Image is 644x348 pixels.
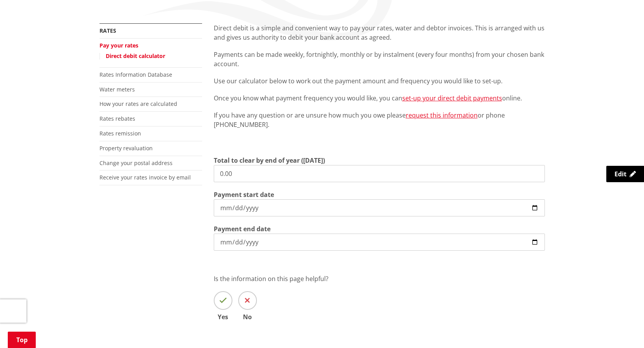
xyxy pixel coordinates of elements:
a: Water meters [99,86,135,93]
a: Top [8,332,36,348]
p: Once you know what payment frequency you would like, you can online. [214,93,545,103]
a: Property revaluation [99,144,153,152]
a: Direct debit calculator [106,52,165,60]
a: Change your postal address [99,159,173,167]
a: Rates rebates [99,115,135,122]
a: Edit [606,166,644,182]
a: Receive your rates invoice by email [99,174,191,181]
span: Edit [614,170,627,178]
a: Rates [99,27,116,34]
p: Use our calculator below to work out the payment amount and frequency you would like to set-up. [214,76,545,86]
p: If you have any question or are unsure how much you owe please or phone [PHONE_NUMBER]. [214,111,545,129]
a: request this information [406,111,478,120]
a: Rates Information Database [99,71,172,78]
span: Yes [214,314,232,320]
p: Payments can be made weekly, fortnightly, monthly or by instalment (every four months) from your ... [214,50,545,69]
a: set-up your direct debit payments [402,94,502,102]
label: Payment start date [214,190,274,199]
p: Is the information on this page helpful? [214,274,545,283]
a: How your rates are calculated [99,100,177,107]
label: Total to clear by end of year ([DATE]) [214,156,325,165]
p: Direct debit is a simple and convenient way to pay your rates, water and debtor invoices. This is... [214,23,545,42]
a: Rates remission [99,130,141,137]
a: Pay your rates [99,42,138,49]
span: No [238,314,257,320]
label: Payment end date [214,224,271,234]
